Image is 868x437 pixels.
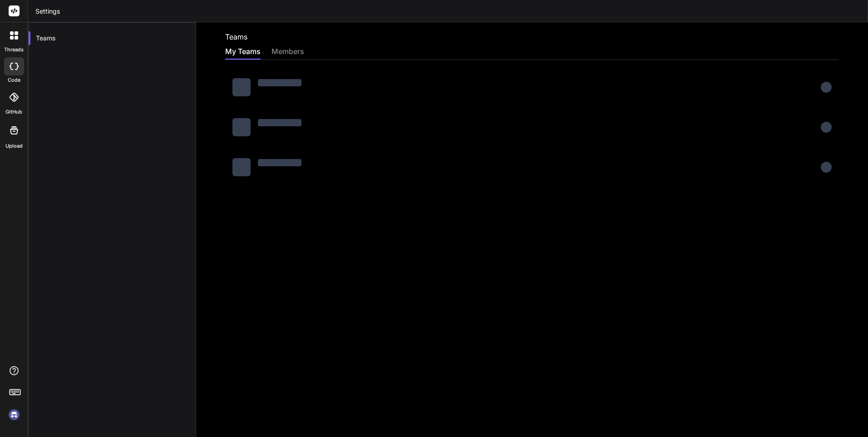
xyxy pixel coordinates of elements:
label: GitHub [5,108,22,116]
label: Upload [5,142,23,150]
img: signin [6,407,22,422]
div: Teams [29,28,196,48]
div: members [271,46,304,59]
label: code [8,76,20,84]
div: My Teams [225,46,261,59]
h2: Teams [225,31,247,42]
label: threads [4,46,24,54]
